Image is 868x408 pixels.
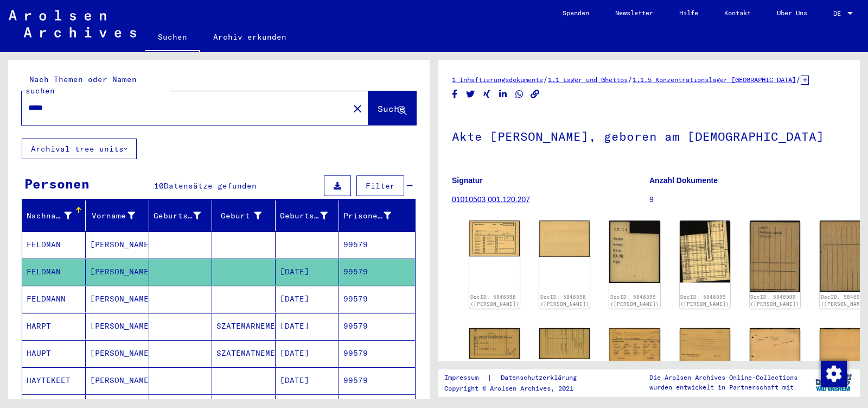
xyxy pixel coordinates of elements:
mat-cell: 99579 [339,313,415,340]
mat-cell: 99579 [339,259,415,285]
img: 002.jpg [539,221,590,257]
a: DocID: 5846898 ([PERSON_NAME]) [540,294,589,307]
img: 001.jpg [609,221,660,283]
mat-cell: [DATE] [276,340,339,367]
span: Suche [378,103,405,114]
mat-cell: FELDMAN [22,231,86,258]
mat-cell: [PERSON_NAME] [86,313,149,340]
mat-cell: [PERSON_NAME] [86,286,149,312]
mat-header-cell: Vorname [86,200,149,231]
mat-cell: [DATE] [276,286,339,312]
img: yv_logo.png [813,369,854,396]
div: Nachname [27,210,72,222]
a: 1 Inhaftierungsdokumente [452,76,543,84]
mat-cell: SZATEMARNEMETI [212,313,276,340]
span: / [628,74,633,84]
span: DE [833,10,845,17]
button: Clear [347,97,368,119]
mat-cell: HAYTEKEET [22,367,86,394]
mat-header-cell: Geburtsname [149,200,213,231]
button: Share on LinkedIn [497,87,509,101]
a: Suchen [145,24,200,52]
mat-header-cell: Prisoner # [339,200,415,231]
div: Geburt‏ [216,207,275,224]
b: Signatur [452,176,483,185]
button: Suche [368,91,416,125]
a: Archiv erkunden [200,24,299,50]
mat-cell: 99579 [339,231,415,258]
button: Share on Xing [481,87,493,101]
mat-cell: [DATE] [276,259,339,285]
mat-cell: [DATE] [276,313,339,340]
button: Share on WhatsApp [514,87,525,101]
mat-cell: SZATEMATNEMETI [212,340,276,367]
mat-cell: HAUPT [22,340,86,367]
a: 1.1.5 Konzentrationslager [GEOGRAPHIC_DATA] [633,76,796,84]
button: Share on Facebook [449,87,461,101]
img: Zustimmung ändern [821,361,847,387]
button: Filter [356,175,404,196]
img: 002.jpg [680,221,730,283]
img: 001.jpg [609,328,660,362]
div: Geburtsdatum [280,210,328,222]
mat-cell: [PERSON_NAME] [86,231,149,258]
a: DocID: 5846900 ([PERSON_NAME]) [750,294,799,307]
img: Arolsen_neg.svg [9,10,136,37]
div: Vorname [90,210,135,222]
mat-cell: FELDMAN [22,259,86,285]
div: Geburtsdatum [280,207,341,224]
img: 001.jpg [750,328,800,365]
span: Filter [366,181,395,191]
span: 10 [154,181,164,191]
mat-header-cell: Geburtsdatum [276,200,339,231]
a: 01010503 001.120.207 [452,195,530,204]
mat-cell: [DATE] [276,367,339,394]
button: Share on Twitter [465,87,476,101]
div: Prisoner # [343,207,405,224]
mat-icon: close [351,102,364,115]
mat-cell: FELDMANN [22,286,86,312]
a: DocID: 5846899 ([PERSON_NAME]) [680,294,729,307]
span: / [796,74,801,84]
img: 002.jpg [680,328,730,362]
a: DocID: 5846899 ([PERSON_NAME]) [610,294,659,307]
mat-header-cell: Geburt‏ [212,200,276,231]
p: 9 [649,194,846,205]
b: Anzahl Dokumente [649,176,718,185]
mat-cell: [PERSON_NAME] [86,340,149,367]
mat-cell: [PERSON_NAME] [86,367,149,394]
span: Datensätze gefunden [164,181,257,191]
div: | [444,372,590,384]
div: Geburtsname [154,207,215,224]
mat-cell: 99579 [339,367,415,394]
mat-header-cell: Nachname [22,200,86,231]
img: 002.jpg [539,328,590,359]
button: Copy link [529,87,541,101]
a: Impressum [444,372,487,384]
div: Vorname [90,207,149,224]
mat-cell: [PERSON_NAME] [86,259,149,285]
div: Prisoner # [343,210,391,222]
p: Die Arolsen Archives Online-Collections [649,373,797,382]
img: 001.jpg [469,221,520,256]
p: Copyright © Arolsen Archives, 2021 [444,384,590,393]
p: wurden entwickelt in Partnerschaft mit [649,382,797,392]
span: / [543,74,548,84]
a: DocID: 5846898 ([PERSON_NAME]) [470,294,519,307]
mat-cell: HARPT [22,313,86,340]
img: 001.jpg [750,221,800,292]
div: Geburt‏ [216,210,261,222]
mat-cell: 99579 [339,286,415,312]
div: Nachname [27,207,85,224]
a: Datenschutzerklärung [492,372,590,384]
div: Geburtsname [154,210,201,222]
a: 1.1 Lager und Ghettos [548,76,628,84]
mat-cell: 99579 [339,340,415,367]
h1: Akte [PERSON_NAME], geboren am [DEMOGRAPHIC_DATA] [452,111,846,159]
button: Archival tree units [22,139,137,159]
mat-label: Nach Themen oder Namen suchen [25,74,137,96]
div: Personen [24,174,90,193]
img: 001.jpg [469,328,520,359]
